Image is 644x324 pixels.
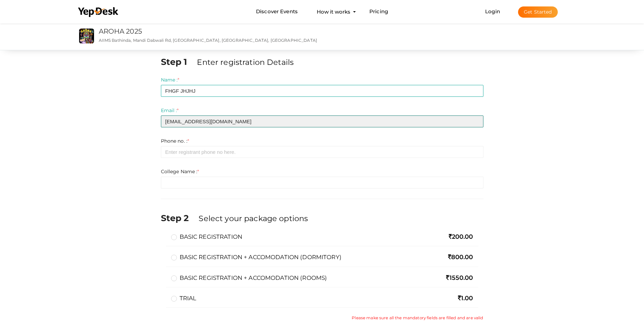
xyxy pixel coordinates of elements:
span: 1.00 [458,294,473,302]
a: Pricing [369,5,388,18]
span: 200.00 [449,233,473,240]
a: Login [485,8,500,15]
input: Enter registrant email here. [161,115,483,127]
label: BASIC REGISTRATION [171,233,243,241]
label: Enter registration Details [197,57,294,68]
img: 893HGIN4_small.jpeg [79,29,94,43]
label: Step 1 [161,56,196,68]
a: AROHA 2025 [99,27,142,35]
label: Step 2 [161,212,198,224]
button: How it works [315,5,352,18]
a: Discover Events [256,5,298,18]
label: Select your package options [199,213,308,224]
label: Email : [161,107,179,114]
input: Enter registrant phone no here. [161,146,483,158]
label: Name : [161,76,180,83]
p: AIIMS Bathinda, Mandi Dabwali Rd, [GEOGRAPHIC_DATA], [GEOGRAPHIC_DATA], [GEOGRAPHIC_DATA] [99,37,421,43]
label: College Name : [161,168,199,175]
button: Get Started [518,6,558,18]
label: Phone no. : [161,138,189,144]
label: TRIAL [171,294,197,302]
label: BASIC REGISTRATION + ACCOMODATION (DORMITORY) [171,253,342,261]
span: 1550.00 [446,274,473,282]
small: Please make sure all the mandatory fields are filled and are valid [352,315,483,321]
span: 800.00 [448,253,473,261]
label: BASIC REGISTRATION + ACCOMODATION (ROOMS) [171,274,327,282]
input: Enter registrant name here. [161,85,483,97]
